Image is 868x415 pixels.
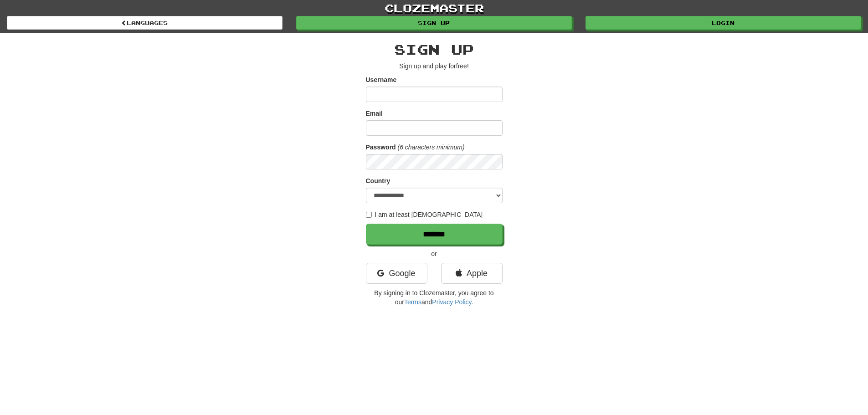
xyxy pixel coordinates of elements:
[7,16,282,30] a: Languages
[366,176,390,185] label: Country
[366,210,483,219] label: I am at least [DEMOGRAPHIC_DATA]
[441,263,503,284] a: Apple
[366,61,503,71] p: Sign up and play for !
[366,212,372,218] input: I am at least [DEMOGRAPHIC_DATA]
[586,16,861,30] a: Login
[366,143,396,152] label: Password
[296,16,572,30] a: Sign up
[398,143,465,151] em: (6 characters minimum)
[456,62,467,70] u: free
[404,298,421,306] a: Terms
[366,263,427,284] a: Google
[366,249,503,258] p: or
[366,42,503,57] h2: Sign up
[366,75,397,84] label: Username
[366,109,383,118] label: Email
[366,288,503,307] p: By signing in to Clozemaster, you agree to our and .
[432,298,471,306] a: Privacy Policy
